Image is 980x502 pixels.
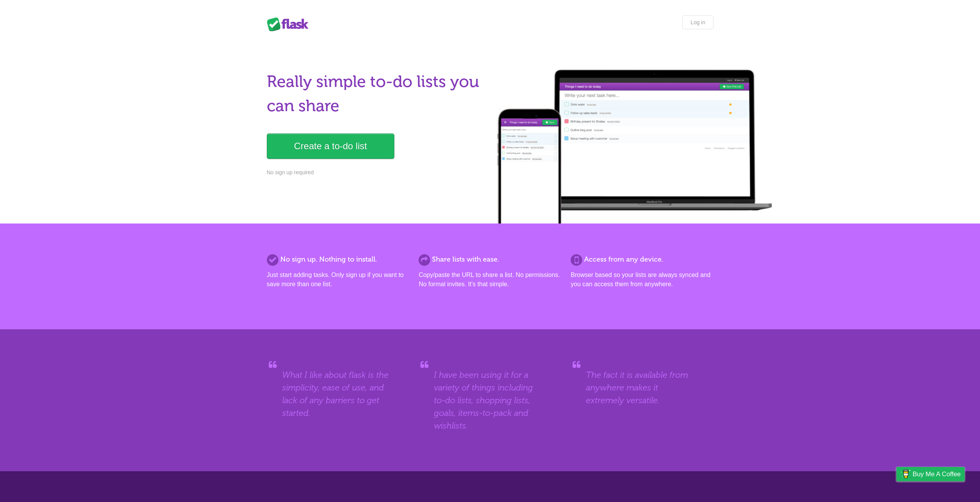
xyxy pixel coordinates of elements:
[267,254,409,265] h2: No sign up. Nothing to install.
[571,254,713,265] h2: Access from any device.
[900,467,911,480] img: Buy me a coffee
[419,254,561,265] h2: Share lists with ease.
[282,369,394,419] blockquote: What I like about flask is the simplicity, ease of use, and lack of any barriers to get started.
[434,369,546,432] blockquote: I have been using it for a variety of things including to-do lists, shopping lists, goals, items-...
[267,168,486,177] p: No sign up required
[267,133,394,159] a: Create a to-do list
[267,17,313,31] div: Flask Lists
[267,70,486,118] h1: Really simple to-do lists you can share
[267,270,409,289] p: Just start adding tasks. Only sign up if you want to save more than one list.
[571,270,713,289] p: Browser based so your lists are always synced and you can access them from anywhere.
[913,467,961,481] span: Buy me a coffee
[586,369,698,407] blockquote: The fact it is available from anywhere makes it extremely versatile.
[896,467,965,481] a: Buy me a coffee
[419,270,561,289] p: Copy/paste the URL to share a list. No permissions. No formal invites. It's that simple.
[682,15,713,29] a: Log in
